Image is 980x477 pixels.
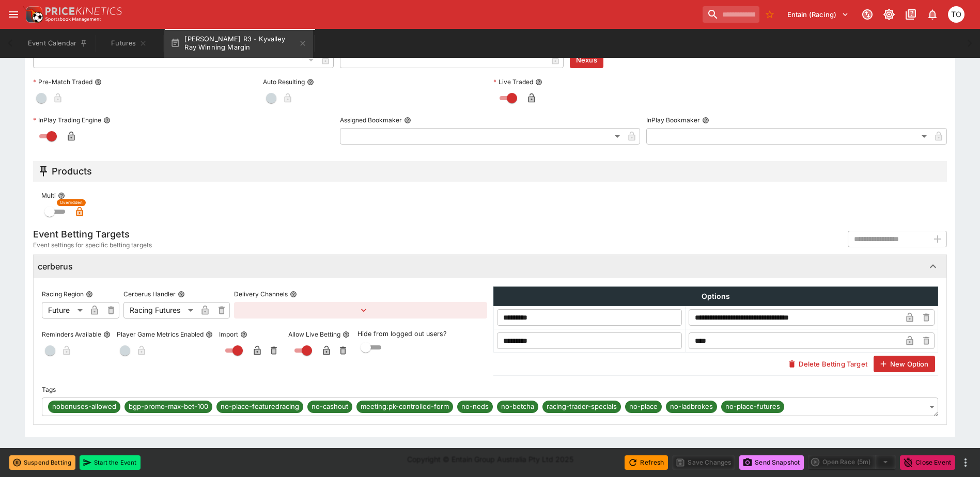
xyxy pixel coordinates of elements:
[625,402,662,412] span: no-place
[900,455,955,470] button: Close Event
[42,385,56,394] p: Tags
[901,5,920,24] button: Documentation
[164,29,313,58] button: [PERSON_NAME] R3 - Kyvalley Ray Winning Margin
[570,52,603,68] button: Nexus
[343,331,350,338] button: Allow Live Betting
[206,331,213,338] button: Player Game Metrics Enabled
[45,17,101,22] img: Sportsbook Management
[457,402,493,412] span: no-neds
[625,455,668,470] button: Refresh
[41,191,56,200] p: Multi
[45,7,122,15] img: PriceKinetics
[542,402,621,412] span: racing-trader-specials
[38,261,73,272] h6: cerberus
[52,165,92,177] h5: Products
[123,290,176,298] p: Cerberus Handler
[880,5,898,24] button: Toggle light/dark mode
[356,402,453,412] span: meeting:pk-controlled-form
[23,4,43,25] img: PriceKinetics Logo
[22,29,94,58] button: Event Calendar
[340,116,402,124] p: Assigned Bookmaker
[58,192,65,199] button: Multi
[42,330,101,339] p: Reminders Available
[858,5,877,24] button: Connected to PK
[493,77,533,86] p: Live Traded
[739,455,804,470] button: Send Snapshot
[103,117,111,124] button: InPlay Trading Engine
[945,3,968,26] button: Thomas OConnor
[96,29,162,58] button: Futures
[666,402,717,412] span: no-ladbrokes
[288,330,340,339] p: Allow Live Betting
[290,291,297,298] button: Delivery Channels
[404,117,411,124] button: Assigned Bookmaker
[48,402,120,412] span: nobonuses-allowed
[721,402,784,412] span: no-place-futures
[646,116,700,124] p: InPlay Bookmaker
[60,199,83,206] span: Overridden
[493,287,938,306] th: Options
[95,78,102,86] button: Pre-Match Traded
[240,331,247,338] button: Import
[234,290,288,298] p: Delivery Channels
[9,455,75,470] button: Suspend Betting
[42,302,86,319] div: Future
[703,6,759,23] input: search
[307,78,314,86] button: Auto Resulting
[948,6,965,23] div: Thomas OConnor
[535,78,542,86] button: Live Traded
[216,402,303,412] span: no-place-featuredracing
[33,116,101,124] p: InPlay Trading Engine
[123,302,197,319] div: Racing Futures
[307,402,352,412] span: no-cashout
[923,5,942,24] button: Notifications
[125,402,212,412] span: bgp-promo-max-bet-100
[761,6,778,23] button: No Bookmarks
[702,117,709,124] button: InPlay Bookmaker
[33,77,92,86] p: Pre-Match Traded
[357,329,487,339] p: Hide from logged out users?
[42,290,84,298] p: Racing Region
[263,77,305,86] p: Auto Resulting
[103,331,111,338] button: Reminders Available
[33,228,152,240] h5: Event Betting Targets
[80,455,141,470] button: Start the Event
[117,330,204,339] p: Player Game Metrics Enabled
[4,5,23,24] button: open drawer
[808,455,896,469] div: split button
[874,356,935,372] button: New Option
[782,356,873,372] button: Delete Betting Target
[178,291,185,298] button: Cerberus Handler
[33,240,152,250] span: Event settings for specific betting targets
[219,330,238,339] p: Import
[86,291,93,298] button: Racing Region
[497,402,538,412] span: no-betcha
[781,6,855,23] button: Select Tenant
[959,456,972,469] button: more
